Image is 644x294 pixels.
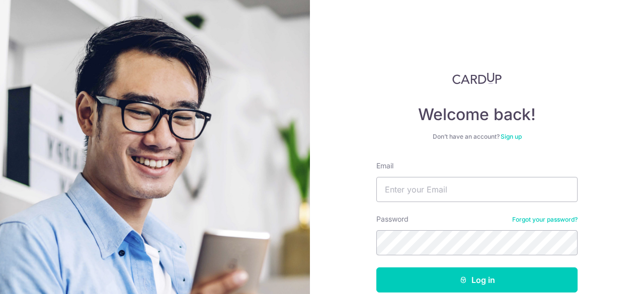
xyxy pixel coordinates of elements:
[501,133,522,140] a: Sign up
[376,133,578,141] div: Don’t have an account?
[376,214,409,224] label: Password
[376,177,578,202] input: Enter your Email
[376,161,393,171] label: Email
[452,72,502,84] img: CardUp Logo
[376,105,578,125] h4: Welcome back!
[376,267,578,292] button: Log in
[512,216,578,224] a: Forgot your password?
